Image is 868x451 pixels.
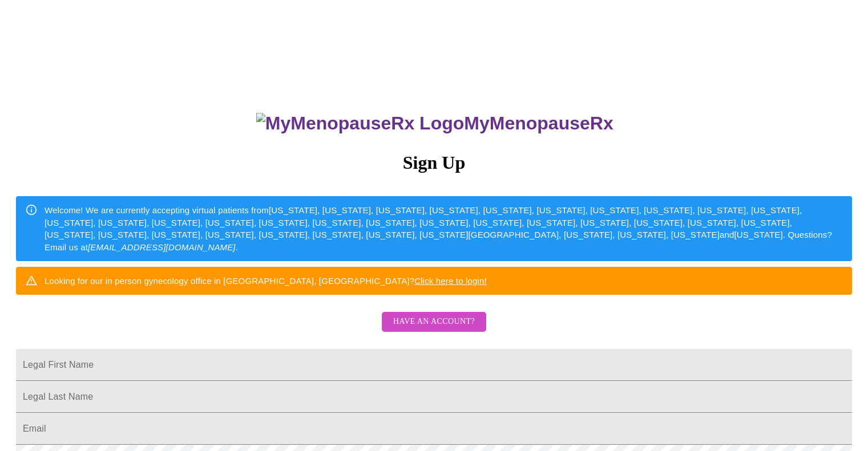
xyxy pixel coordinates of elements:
[256,113,464,134] img: MyMenopauseRx Logo
[414,276,487,286] a: Click here to login!
[88,242,236,252] em: [EMAIL_ADDRESS][DOMAIN_NAME]
[393,315,475,329] span: Have an account?
[45,200,843,258] div: Welcome! We are currently accepting virtual patients from [US_STATE], [US_STATE], [US_STATE], [US...
[382,312,486,332] button: Have an account?
[18,113,853,134] h3: MyMenopauseRx
[45,270,487,291] div: Looking for our in person gynecology office in [GEOGRAPHIC_DATA], [GEOGRAPHIC_DATA]?
[16,152,852,173] h3: Sign Up
[379,324,489,334] a: Have an account?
